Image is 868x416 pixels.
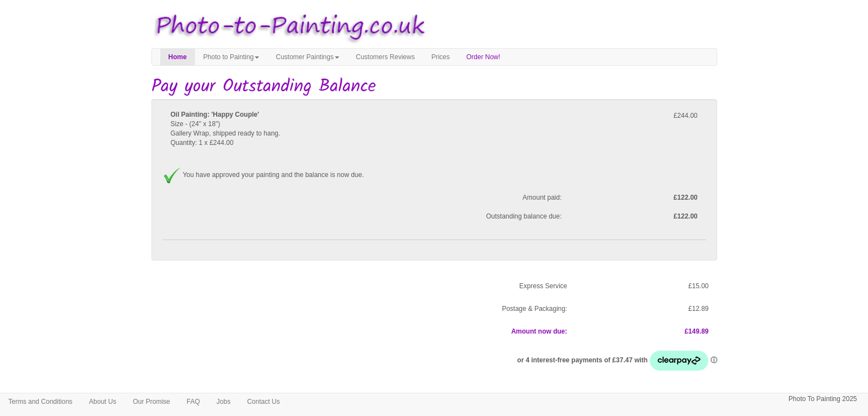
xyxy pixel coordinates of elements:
p: Photo To Painting 2025 [788,393,857,405]
a: Information - Opens a dialog [711,356,717,364]
span: Amount paid: Outstanding balance due: [162,193,570,221]
p: £149.89 [584,326,709,337]
a: Prices [423,49,458,65]
p: Postage & Packaging: [160,303,567,315]
span: You have approved your painting and the balance is now due. [183,171,364,179]
a: About Us [81,393,124,410]
a: Customers Reviews [348,49,423,65]
label: £122.00 £122.00 [570,193,706,221]
img: Approved [162,167,181,184]
a: Jobs [208,393,239,410]
b: Oil Painting: 'Happy Couple' [171,111,259,118]
a: Order Now! [458,49,508,65]
a: Home [160,49,195,65]
img: Photo to Painting [146,6,429,48]
a: Contact Us [239,393,288,410]
a: Photo to Painting [195,49,267,65]
span: or 4 interest-free payments of £37.47 with [517,356,649,364]
p: £15.00 [576,280,717,292]
p: Amount now due: [160,326,567,337]
div: Size - (24" x 18") Gallery Wrap, shipped ready to hang. Quantity: 1 x £244.00 [162,110,570,158]
p: Express Service [151,280,576,292]
h1: Pay your Outstanding Balance [151,77,717,96]
a: Customer Paintings [267,49,348,65]
a: FAQ [178,393,208,410]
p: £244.00 [578,110,698,122]
p: £12.89 [584,303,709,315]
a: Our Promise [124,393,178,410]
